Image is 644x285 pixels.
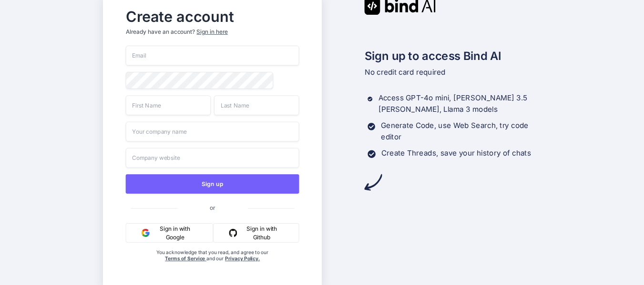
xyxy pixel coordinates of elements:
input: Last Name [214,95,299,115]
p: Already have an account? [126,28,299,36]
a: Terms of Service [165,256,206,262]
input: Your company name [126,122,299,142]
p: Generate Code, use Web Search, try code editor [381,120,541,143]
img: google [142,229,150,237]
div: You acknowledge that you read, and agree to our and our [154,249,270,281]
img: arrow [365,174,382,191]
h2: Create account [126,10,299,23]
button: Sign up [126,174,299,194]
h2: Sign up to access Bind AI [365,47,541,64]
img: github [229,229,237,237]
div: Sign in here [197,28,228,36]
a: Privacy Policy. [225,256,260,262]
button: Sign in with Google [126,223,213,243]
p: No credit card required [365,67,541,78]
input: Company website [126,148,299,168]
input: Email [126,46,299,66]
p: Access GPT-4o mini, [PERSON_NAME] 3.5 [PERSON_NAME], Llama 3 models [378,93,541,116]
button: Sign in with Github [213,223,299,243]
input: First Name [126,95,211,115]
p: Create Threads, save your history of chats [381,147,531,159]
span: or [177,197,247,217]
